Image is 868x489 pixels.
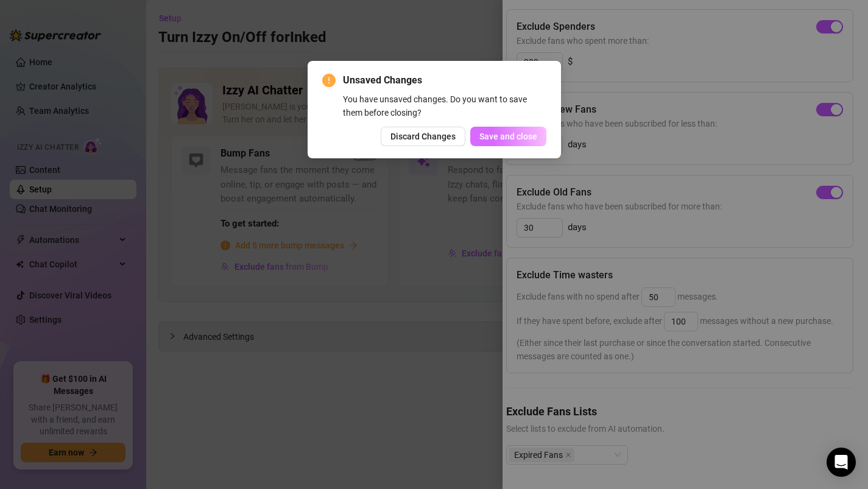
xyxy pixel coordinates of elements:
span: Save and close [479,132,537,141]
button: Discard Changes [381,127,465,146]
span: exclamation-circle [322,74,336,87]
span: Discard Changes [390,132,456,141]
div: Open Intercom Messenger [827,448,856,477]
button: Save and close [470,127,546,146]
div: You have unsaved changes. Do you want to save them before closing? [343,93,546,119]
span: Unsaved Changes [343,73,546,88]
